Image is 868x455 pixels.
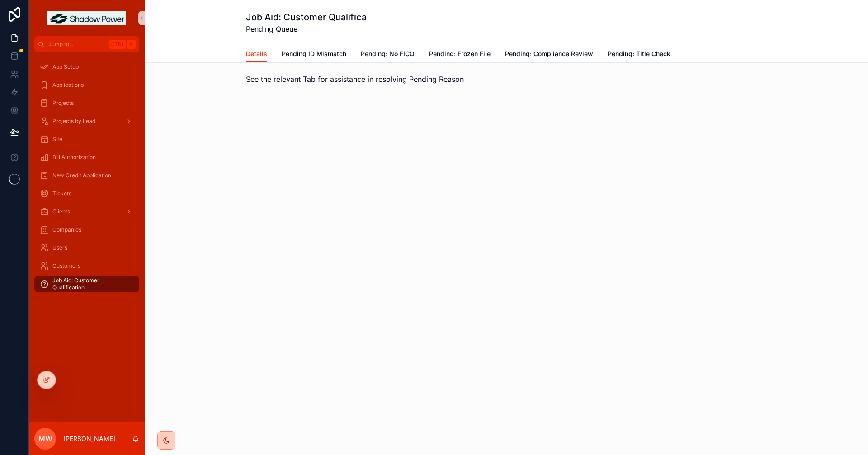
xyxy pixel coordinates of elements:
[505,46,593,64] a: Pending: Compliance Review
[47,11,126,25] img: App logo
[246,74,767,85] p: See the relevant Tab for assistance in resolving Pending Reason
[52,226,81,233] span: Companies
[34,258,139,274] a: Customers
[608,46,670,64] a: Pending: Title Check
[429,46,491,64] a: Pending: Frozen File
[34,95,139,111] a: Projects
[505,49,593,58] span: Pending: Compliance Review
[34,240,139,256] a: Users
[52,244,67,251] span: Users
[361,49,415,58] span: Pending: No FICO
[52,172,111,179] span: New Credit Application
[282,46,346,64] a: Pending ID Mismatch
[127,41,135,48] span: K
[34,59,139,75] a: App Setup
[34,185,139,202] a: Tickets
[608,49,670,58] span: Pending: Title Check
[52,190,71,197] span: Tickets
[52,262,80,270] span: Customers
[52,136,62,143] span: Site
[52,208,70,215] span: Clients
[34,77,139,93] a: Applications
[429,49,491,58] span: Pending: Frozen File
[34,222,139,238] a: Companies
[361,46,415,64] a: Pending: No FICO
[34,36,139,52] button: Jump to...CtrlK
[109,40,126,49] span: Ctrl
[29,52,145,304] div: scrollable content
[34,131,139,147] a: Site
[34,167,139,184] a: New Credit Application
[34,276,139,292] a: Job Aid: Customer Qualification
[246,46,267,63] a: Details
[34,149,139,166] a: Bill Authorization
[246,24,367,34] span: Pending Queue
[52,63,79,71] span: App Setup
[52,81,84,89] span: Applications
[38,433,52,444] span: MW
[34,204,139,220] a: Clients
[246,49,267,58] span: Details
[34,113,139,129] a: Projects by Lead
[282,49,346,58] span: Pending ID Mismatch
[246,11,367,24] h1: Job Aid: Customer Qualifica
[52,154,96,161] span: Bill Authorization
[52,118,95,125] span: Projects by Lead
[52,277,130,291] span: Job Aid: Customer Qualification
[63,434,115,443] p: [PERSON_NAME]
[52,100,74,107] span: Projects
[48,41,106,48] span: Jump to...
